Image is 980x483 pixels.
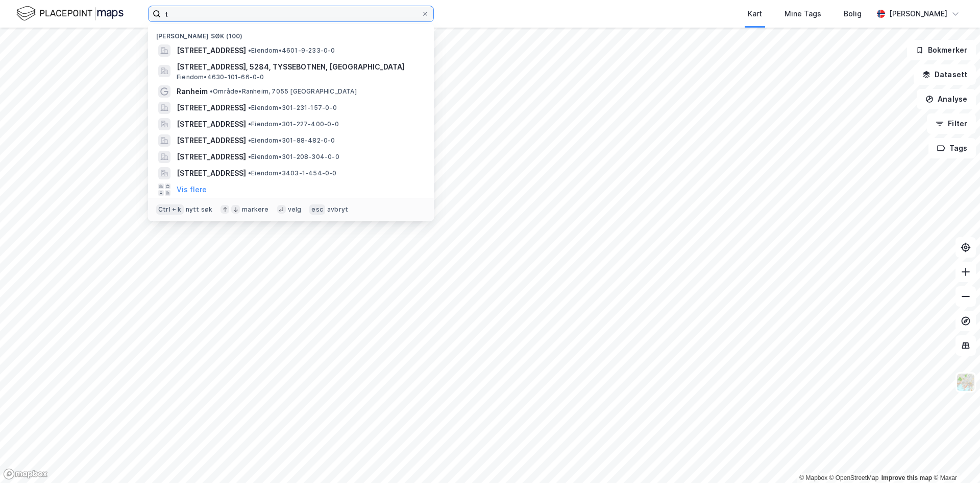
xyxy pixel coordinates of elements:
span: • [210,87,213,95]
div: [PERSON_NAME] [889,8,947,20]
span: Eiendom • 301-208-304-0-0 [248,153,339,161]
a: Mapbox [799,474,827,481]
input: Søk på adresse, matrikkel, gårdeiere, leietakere eller personer [161,6,421,21]
span: • [248,47,251,54]
span: Ranheim [177,85,208,98]
span: Eiendom • 4630-101-66-0-0 [177,73,264,81]
span: [STREET_ADDRESS] [177,151,246,163]
div: nytt søk [186,205,213,214]
div: [PERSON_NAME] søk (100) [148,24,434,42]
span: Eiendom • 301-227-400-0-0 [248,120,339,128]
span: Eiendom • 301-231-157-0-0 [248,104,337,112]
span: • [248,153,251,160]
div: velg [288,205,302,214]
span: [STREET_ADDRESS] [177,118,246,130]
span: [STREET_ADDRESS] [177,44,246,57]
button: Analyse [917,89,976,109]
a: OpenStreetMap [829,474,879,481]
div: Bolig [844,8,862,20]
span: • [248,169,251,177]
span: • [248,120,251,128]
div: avbryt [327,205,348,214]
span: [STREET_ADDRESS] [177,134,246,147]
div: markere [242,205,268,214]
span: [STREET_ADDRESS] [177,167,246,179]
button: Filter [927,113,976,134]
span: Eiendom • 4601-9-233-0-0 [248,47,335,55]
span: [STREET_ADDRESS], 5284, TYSSEBOTNEN, [GEOGRAPHIC_DATA] [177,61,422,73]
div: esc [309,204,325,215]
span: Område • Ranheim, 7055 [GEOGRAPHIC_DATA] [210,87,357,96]
span: [STREET_ADDRESS] [177,102,246,114]
div: Kart [748,8,762,20]
a: Improve this map [881,474,932,481]
img: logo.f888ab2527a4732fd821a326f86c7f29.svg [16,5,124,22]
span: Eiendom • 3403-1-454-0-0 [248,169,337,177]
button: Tags [928,138,976,158]
a: Mapbox homepage [3,468,48,480]
span: • [248,136,251,144]
button: Datasett [914,64,976,85]
span: • [248,104,251,111]
button: Vis flere [177,183,207,196]
span: Eiendom • 301-88-482-0-0 [248,136,335,145]
div: Mine Tags [785,8,821,20]
div: Ctrl + k [156,204,184,215]
img: Z [956,373,975,392]
iframe: Chat Widget [929,434,980,483]
button: Bokmerker [907,40,976,60]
